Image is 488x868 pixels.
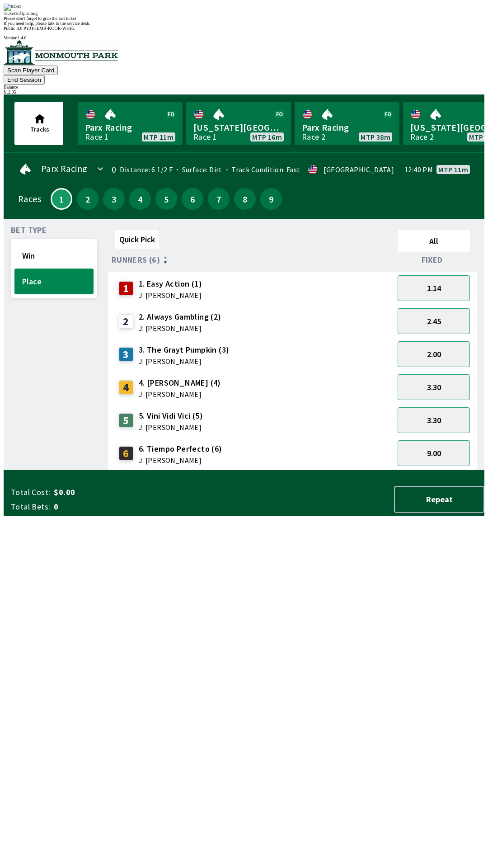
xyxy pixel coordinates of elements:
[4,66,58,75] button: Scan Player Card
[173,165,222,174] span: Surface: Dirt
[4,75,45,85] button: End Session
[361,133,390,141] span: MTP 38m
[139,344,230,356] span: 3. The Grayt Pumpkin (3)
[112,255,394,264] div: Runners (6)
[4,11,484,16] div: Ticket 1 of 1 printing
[119,413,133,428] div: 5
[11,501,50,512] span: Total Bets:
[139,457,222,464] span: J: [PERSON_NAME]
[398,308,470,334] button: 2.45
[263,196,280,202] span: 9
[139,443,222,455] span: 6. Tiempo Perfecto (6)
[144,133,174,141] span: MTP 11m
[404,166,433,173] span: 12:40 PM
[402,494,476,505] span: Repeat
[139,278,202,290] span: 1. Easy Action (1)
[398,440,470,466] button: 9.00
[427,448,441,458] span: 9.00
[18,195,41,203] div: Races
[139,410,203,422] span: 5. Vini Vidi Vici (5)
[119,314,133,329] div: 2
[119,446,133,461] div: 6
[11,487,50,498] span: Total Cost:
[115,230,159,249] button: Quick Pick
[119,347,133,362] div: 3
[78,102,183,145] a: Parx RacingRace 1MTP 11m
[410,133,434,141] div: Race 2
[139,424,203,431] span: J: [PERSON_NAME]
[79,196,96,202] span: 2
[14,243,94,269] button: Win
[427,283,441,293] span: 1.14
[131,196,149,202] span: 4
[398,275,470,301] button: 1.14
[22,276,86,287] span: Place
[155,188,177,210] button: 5
[252,133,282,141] span: MTP 16m
[184,196,201,202] span: 6
[54,501,196,512] span: 0
[398,341,470,367] button: 2.00
[193,122,284,133] span: [US_STATE][GEOGRAPHIC_DATA]
[427,349,441,359] span: 2.00
[110,166,116,173] div: 0
[139,292,202,299] span: J: [PERSON_NAME]
[234,188,256,210] button: 8
[4,90,484,94] div: $ 12.05
[119,380,133,395] div: 4
[103,188,125,210] button: 3
[30,125,49,133] span: Tracks
[139,311,221,323] span: 2. Always Gambling (2)
[295,102,399,145] a: Parx RacingRace 2MTP 38m
[302,122,392,133] span: Parx Racing
[4,4,21,11] img: ticket
[119,234,155,245] span: Quick Pick
[4,26,484,31] div: Public ID:
[260,188,282,210] button: 9
[182,188,203,210] button: 6
[186,102,291,145] a: [US_STATE][GEOGRAPHIC_DATA]Race 1MTP 16m
[438,166,468,173] span: MTP 11m
[23,26,75,31] span: PYJT-JEMR-KOOR-WHFE
[129,188,151,210] button: 4
[4,35,484,40] div: Version 1.4.0
[4,40,118,65] img: venue logo
[139,358,230,365] span: J: [PERSON_NAME]
[85,133,108,141] div: Race 1
[14,269,94,294] button: Place
[398,230,470,252] button: All
[54,487,196,498] span: $0.00
[427,316,441,326] span: 2.45
[4,21,90,26] span: If you need help, please talk to the service desk.
[77,188,99,210] button: 2
[41,165,87,172] span: Parx Racing
[54,197,69,201] span: 1
[85,122,175,133] span: Parx Racing
[222,165,300,174] span: Track Condition: Fast
[139,325,221,332] span: J: [PERSON_NAME]
[193,133,217,141] div: Race 1
[158,196,175,202] span: 5
[210,196,227,202] span: 7
[324,166,394,173] div: [GEOGRAPHIC_DATA]
[120,165,173,174] span: Distance: 6 1/2 F
[11,226,47,234] span: Bet Type
[139,377,221,389] span: 4. [PERSON_NAME] (4)
[208,188,230,210] button: 7
[394,255,474,264] div: Fixed
[427,415,441,425] span: 3.30
[402,236,466,246] span: All
[112,256,160,264] span: Runners (6)
[14,102,63,145] button: Tracks
[139,391,221,398] span: J: [PERSON_NAME]
[422,256,443,264] span: Fixed
[302,133,325,141] div: Race 2
[398,374,470,400] button: 3.30
[22,250,86,261] span: Win
[236,196,253,202] span: 8
[119,281,133,296] div: 1
[4,16,484,21] div: Please don't forget to grab the last ticket
[398,407,470,433] button: 3.30
[51,188,72,210] button: 1
[427,382,441,392] span: 3.30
